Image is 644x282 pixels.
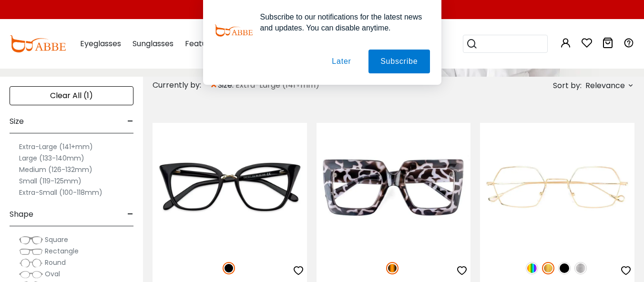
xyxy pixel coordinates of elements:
img: Gold [542,262,554,274]
div: Clear All (1) [10,86,133,105]
img: Tortoise Imani - Plastic ,Universal Bridge Fit [317,123,471,252]
img: notification icon [215,11,253,50]
label: Small (119-125mm) [19,175,82,187]
img: Oval.png [19,270,43,279]
span: Size [10,110,24,133]
img: Multicolor [526,262,538,274]
span: Relevance [585,77,625,94]
img: Gold Crystal - Metal ,Adjust Nose Pads [480,123,634,252]
label: Extra-Large (141+mm) [19,141,93,152]
img: Rectangle.png [19,247,43,256]
span: - [127,203,133,226]
label: Medium (126-132mm) [19,164,92,175]
div: Currently by: [153,77,210,94]
span: Shape [10,203,33,226]
button: Subscribe [368,50,429,73]
img: Square.png [19,235,43,245]
span: - [127,110,133,133]
label: Extra-Small (100-118mm) [19,187,102,198]
img: Black [558,262,571,274]
span: × [210,77,218,94]
img: Tortoise [386,262,399,274]
button: Later [320,50,363,73]
span: Round [45,258,66,267]
span: Rectangle [45,246,79,256]
div: Subscribe to our notifications for the latest news and updates. You can disable anytime. [253,11,430,33]
span: size: [218,80,235,91]
img: Black [223,262,235,274]
span: Oval [45,269,60,279]
span: Square [45,235,68,244]
img: Black Damara - Acetate,Metal ,Universal Bridge Fit [153,123,307,252]
span: Extra-Large (141+mm) [235,80,319,91]
img: Silver [574,262,587,274]
label: Large (133-140mm) [19,152,84,164]
img: Round.png [19,258,43,268]
span: Sort by: [553,80,582,91]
